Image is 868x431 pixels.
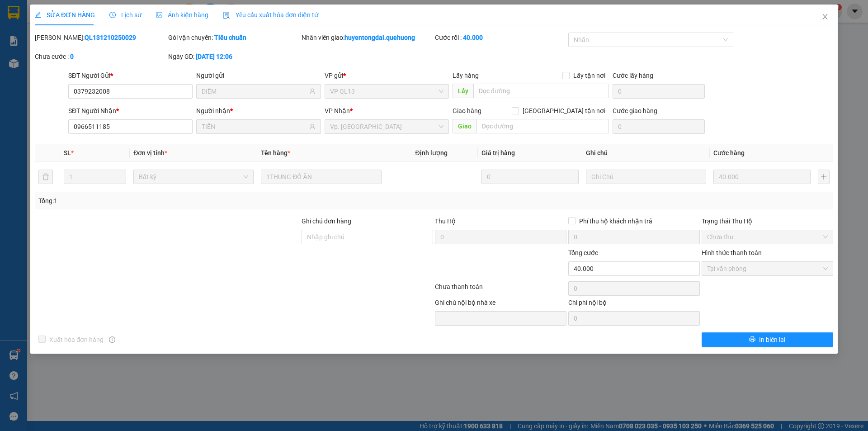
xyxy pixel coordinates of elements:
[586,170,706,184] input: Ghi Chú
[568,298,700,311] div: Chi phí nội bộ
[434,282,567,298] div: Chưa thanh toán
[302,230,433,244] input: Ghi chú đơn hàng
[202,86,307,96] input: Tên người gửi
[325,71,449,81] div: VP gửi
[613,72,653,79] label: Cước lấy hàng
[68,106,193,116] div: SĐT Người Nhận
[330,120,443,133] span: Vp. Phan Rang
[749,336,755,343] span: printer
[570,71,609,81] span: Lấy tận nơi
[223,11,318,19] span: Yêu cầu xuất hóa đơn điện tử
[70,53,74,60] b: 0
[707,230,828,244] span: Chưa thu
[302,33,433,43] div: Nhân viên giao:
[344,34,415,41] b: huyentongdai.quehuong
[613,107,657,114] label: Cước giao hàng
[168,52,300,62] div: Ngày GD:
[519,106,609,116] span: [GEOGRAPHIC_DATA] tận nơi
[46,335,107,345] span: Xuất hóa đơn hàng
[109,12,116,18] span: clock-circle
[139,170,248,184] span: Bất kỳ
[818,170,830,184] button: plus
[202,122,307,132] input: Tên người nhận
[133,149,167,156] span: Đơn vị tính
[415,149,448,156] span: Định lượng
[85,34,136,41] b: QL131210250029
[713,170,811,184] input: 0
[156,12,162,18] span: picture
[453,72,479,79] span: Lấy hàng
[261,170,381,184] input: VD: Bàn, Ghế
[109,11,142,19] span: Lịch sử
[196,71,321,81] div: Người gửi
[702,216,833,226] div: Trạng thái Thu Hộ
[702,332,833,347] button: printerIn biên lai
[582,144,710,162] th: Ghi chú
[463,34,483,41] b: 40.000
[453,107,481,114] span: Giao hàng
[576,216,656,226] span: Phí thu hộ khách nhận trả
[435,298,566,311] div: Ghi chú nội bộ nhà xe
[476,119,609,133] input: Dọc đường
[613,119,705,134] input: Cước giao hàng
[473,84,609,98] input: Dọc đường
[35,52,166,62] div: Chưa cước :
[453,84,473,98] span: Lấy
[156,11,208,19] span: Ảnh kiện hàng
[309,123,316,130] span: user
[435,33,566,43] div: Cước rồi :
[325,107,350,114] span: VP Nhận
[214,34,246,41] b: Tiêu chuẩn
[38,170,53,184] button: delete
[707,262,828,275] span: Tại văn phòng
[613,84,705,99] input: Cước lấy hàng
[68,71,193,81] div: SĐT Người Gửi
[435,218,456,225] span: Thu Hộ
[223,12,230,19] img: icon
[568,249,598,256] span: Tổng cước
[35,33,166,43] div: [PERSON_NAME]:
[812,5,838,30] button: Close
[196,53,232,60] b: [DATE] 12:06
[481,149,515,156] span: Giá trị hàng
[713,149,745,156] span: Cước hàng
[702,249,762,256] label: Hình thức thanh toán
[821,13,829,20] span: close
[759,335,785,345] span: In biên lai
[302,218,351,225] label: Ghi chú đơn hàng
[168,33,300,43] div: Gói vận chuyển:
[35,11,95,19] span: SỬA ĐƠN HÀNG
[481,170,579,184] input: 0
[35,12,41,18] span: edit
[196,106,321,116] div: Người nhận
[109,336,115,343] span: info-circle
[453,119,476,133] span: Giao
[261,149,290,156] span: Tên hàng
[309,88,316,95] span: user
[64,149,71,156] span: SL
[330,85,443,98] span: VP QL13
[38,196,335,206] div: Tổng: 1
